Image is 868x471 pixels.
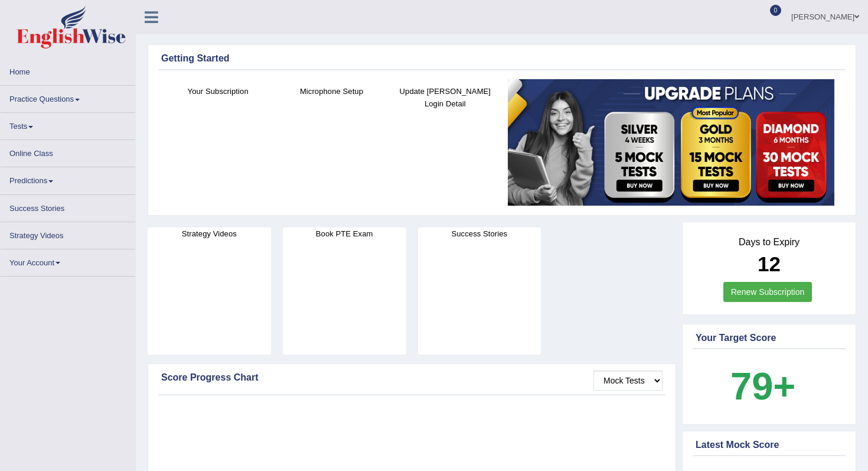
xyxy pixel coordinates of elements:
[394,85,496,110] h4: Update [PERSON_NAME] Login Detail
[283,228,406,240] h4: Book PTE Exam
[1,86,135,109] a: Practice Questions
[696,331,843,345] div: Your Target Score
[770,5,782,16] span: 0
[1,167,135,190] a: Predictions
[167,85,269,98] h4: Your Subscription
[696,237,843,248] h4: Days to Expiry
[696,438,843,452] div: Latest Mock Score
[418,228,541,240] h4: Success Stories
[280,85,382,98] h4: Microphone Setup
[161,51,843,66] div: Getting Started
[758,252,781,275] b: 12
[1,222,135,245] a: Strategy Videos
[161,371,663,385] div: Score Progress Chart
[1,249,135,272] a: Your Account
[730,365,795,408] b: 79+
[1,113,135,136] a: Tests
[1,140,135,163] a: Online Class
[508,79,834,206] img: small5.jpg
[1,59,135,82] a: Home
[723,282,812,302] a: Renew Subscription
[148,228,271,240] h4: Strategy Videos
[1,195,135,218] a: Success Stories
